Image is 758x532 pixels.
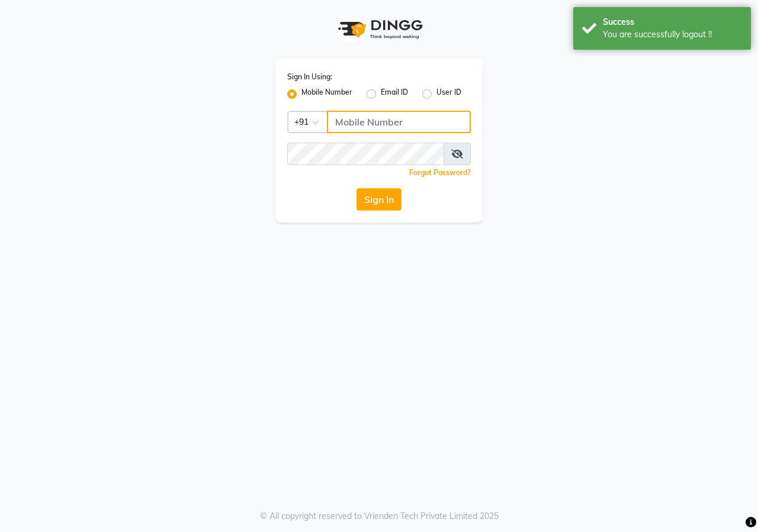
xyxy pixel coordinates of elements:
button: Sign In [356,188,402,211]
img: logo1.svg [332,12,426,47]
div: Success [603,16,742,28]
a: Forgot Password? [409,168,471,177]
label: Sign In Using: [287,72,332,82]
label: Mobile Number [301,87,352,101]
input: Username [287,143,444,165]
div: You are successfully logout !! [603,28,742,41]
input: Username [327,111,471,133]
label: User ID [436,87,461,101]
label: Email ID [381,87,408,101]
